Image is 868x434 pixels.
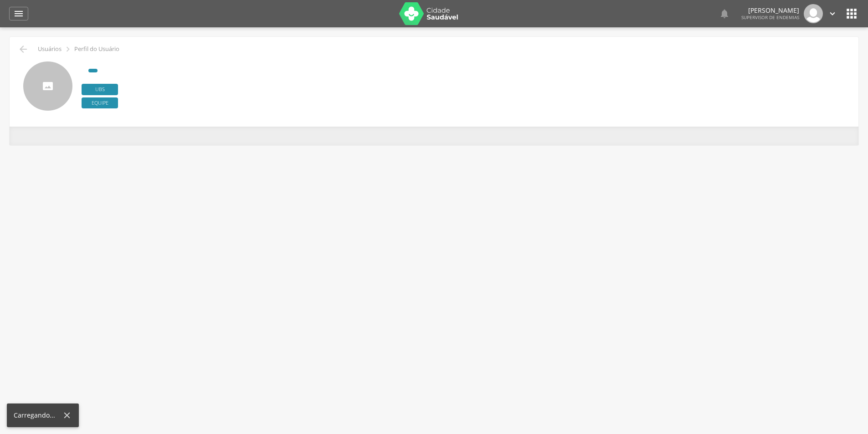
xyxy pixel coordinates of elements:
[82,97,118,109] span: Equipe
[719,4,730,23] a: 
[741,14,799,20] span: Supervisor de Endemias
[18,44,29,55] i: Voltar
[82,84,118,95] span: Ubs
[13,8,24,19] i: 
[74,46,119,53] p: Perfil do Usuário
[63,44,73,54] i: 
[38,46,62,53] p: Usuários
[827,4,837,23] a: 
[719,8,730,19] i: 
[827,9,837,19] i: 
[741,7,799,14] p: [PERSON_NAME]
[844,6,859,21] i: 
[9,7,28,20] a: 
